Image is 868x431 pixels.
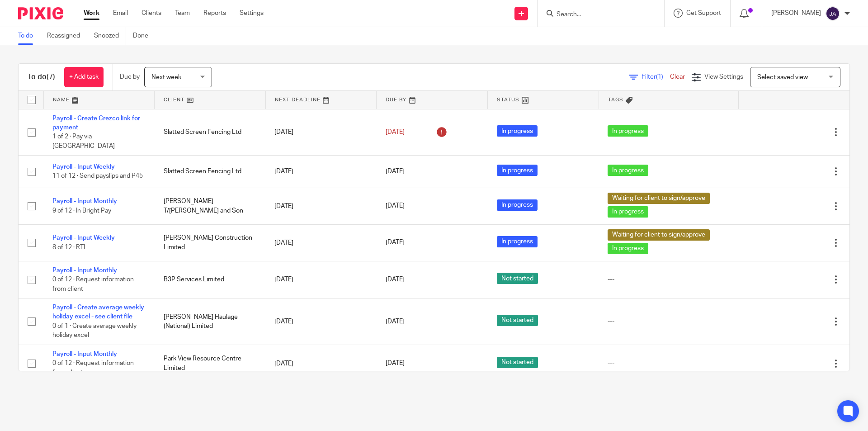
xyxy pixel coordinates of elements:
[155,345,266,382] td: Park View Resource Centre Limited
[133,27,155,45] a: Done
[656,74,663,80] span: (1)
[52,115,140,131] a: Payroll - Create Crezco link for payment
[175,9,190,18] a: Team
[386,129,405,135] span: [DATE]
[52,360,134,376] span: 0 of 12 · Request information from client
[556,11,637,19] input: Search
[497,236,538,247] span: In progress
[497,357,538,368] span: Not started
[497,125,538,137] span: In progress
[155,188,266,224] td: [PERSON_NAME] T/[PERSON_NAME] and Son
[52,235,115,241] a: Payroll - Input Weekly
[704,74,743,80] span: View Settings
[18,7,63,19] img: Pixie
[64,67,104,87] a: + Add task
[52,208,111,214] span: 9 of 12 · In Bright Pay
[608,229,710,241] span: Waiting for client to sign/approve
[240,9,264,18] a: Settings
[608,359,729,368] div: ---
[265,156,377,188] td: [DATE]
[608,97,623,102] span: Tags
[203,9,226,18] a: Reports
[608,193,710,204] span: Waiting for client to sign/approve
[608,243,648,254] span: In progress
[47,27,87,45] a: Reassigned
[52,323,137,339] span: 0 of 1 · Create average weekly holiday excel
[52,267,117,274] a: Payroll - Input Monthly
[386,240,405,246] span: [DATE]
[84,9,99,18] a: Work
[608,317,729,326] div: ---
[113,9,128,18] a: Email
[52,276,134,292] span: 0 of 12 · Request information from client
[771,9,821,18] p: [PERSON_NAME]
[155,261,266,298] td: B3P Services Limited
[670,74,685,80] a: Clear
[386,168,405,175] span: [DATE]
[52,304,144,320] a: Payroll - Create average weekly holiday excel - see client file
[386,203,405,209] span: [DATE]
[497,165,538,176] span: In progress
[497,199,538,211] span: In progress
[52,244,85,251] span: 8 of 12 · RTI
[386,276,405,283] span: [DATE]
[608,206,648,218] span: In progress
[142,9,161,18] a: Clients
[52,173,143,180] span: 11 of 12 · Send payslips and P45
[155,156,266,188] td: Slatted Screen Fencing Ltd
[265,109,377,156] td: [DATE]
[155,298,266,345] td: [PERSON_NAME] Haulage (National) Limited
[52,133,115,149] span: 1 of 2 · Pay via [GEOGRAPHIC_DATA]
[642,74,670,80] span: Filter
[47,73,55,81] span: (7)
[151,74,181,81] span: Next week
[757,74,808,81] span: Select saved view
[608,125,648,137] span: In progress
[608,165,648,176] span: In progress
[52,164,115,170] a: Payroll - Input Weekly
[386,318,405,325] span: [DATE]
[94,27,126,45] a: Snoozed
[265,224,377,261] td: [DATE]
[18,27,40,45] a: To do
[826,6,840,21] img: svg%3E
[265,345,377,382] td: [DATE]
[386,360,405,367] span: [DATE]
[155,109,266,156] td: Slatted Screen Fencing Ltd
[265,188,377,224] td: [DATE]
[497,273,538,284] span: Not started
[155,224,266,261] td: [PERSON_NAME] Construction Limited
[120,72,140,81] p: Due by
[52,198,117,204] a: Payroll - Input Monthly
[52,351,117,357] a: Payroll - Input Monthly
[686,10,721,16] span: Get Support
[265,261,377,298] td: [DATE]
[265,298,377,345] td: [DATE]
[608,275,729,284] div: ---
[28,72,55,82] h1: To do
[497,315,538,326] span: Not started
